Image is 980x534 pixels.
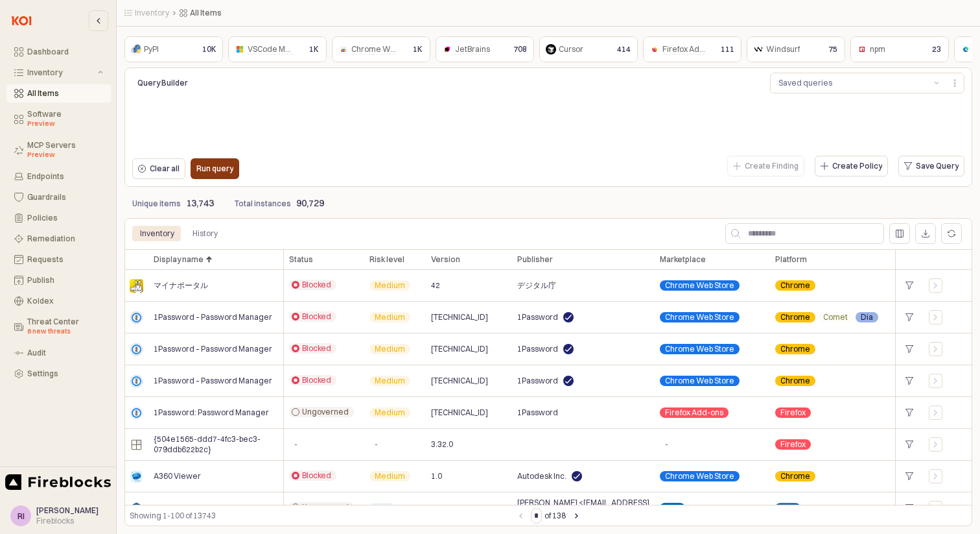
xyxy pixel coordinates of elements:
span: Blocked [302,311,331,322]
p: 90,729 [296,197,324,210]
p: Clear all [150,164,180,174]
p: Unique items [132,198,181,210]
span: Ungoverned [302,502,349,513]
p: 414 [617,43,631,55]
button: Inventory [6,64,111,82]
button: Guardrails [6,188,111,206]
div: VSCode Marketplace1K [228,36,327,62]
div: All Items [27,89,103,98]
div: + [901,436,918,453]
p: 111 [721,43,734,55]
button: Publish [6,271,111,289]
button: Save Query [898,156,964,176]
div: Saved queries [778,77,832,90]
div: Settings [27,369,103,378]
span: 42 [431,280,440,291]
div: npm23 [850,36,949,62]
div: History [185,226,226,241]
div: Windsurf75 [747,36,845,62]
span: 1Password [517,312,558,322]
span: - [665,439,668,450]
button: MCP Servers [6,136,111,165]
div: Preview [27,150,103,160]
button: Run query [191,158,239,179]
p: 708 [513,43,527,55]
p: Create Policy [832,161,882,171]
button: Saved queries [771,73,929,93]
span: Blocked [302,280,331,290]
span: Medium [375,376,405,386]
div: Cursor [559,43,583,56]
span: Medium [375,280,405,291]
button: Requests [6,250,111,269]
p: Run query [196,164,233,174]
p: Save Query [916,161,959,171]
span: Blocked [302,375,331,385]
div: JetBrains708 [436,36,534,62]
div: Table toolbar [124,505,972,526]
span: Chrome Web Store [665,312,734,322]
span: 1Password [517,376,558,386]
p: 1K [413,43,423,55]
span: デジタル庁 [517,280,556,291]
div: npm [870,43,885,56]
span: 3.32.0 [431,439,453,450]
div: Dashboard [27,47,103,56]
button: Threat Center [6,313,111,341]
label: of 138 [544,509,566,522]
button: Show suggestions [929,73,944,93]
p: 75 [828,43,837,55]
div: Firefox Add-ons111 [643,36,741,62]
div: Fireblocks [36,516,99,526]
span: Chrome Web Store [665,344,734,354]
span: Chrome [780,376,810,386]
span: 1Password [517,344,558,354]
span: [TECHNICAL_ID] [431,407,488,418]
span: Display name [154,254,204,265]
p: Query Builder [137,77,305,89]
span: PyPI [665,503,680,513]
span: Chrome [780,312,810,322]
div: Software [27,110,103,129]
input: Page [531,509,541,523]
div: Preview [27,119,103,129]
p: 23 [932,43,941,55]
span: Chrome [780,344,810,354]
div: Windsurf [766,43,800,56]
span: Blocked [302,470,331,481]
span: Dia [861,312,873,322]
span: Chrome Web Store [665,471,734,481]
span: Blocked [302,343,331,354]
span: [PERSON_NAME] [36,505,99,515]
button: Clear all [132,158,185,179]
div: RI [17,509,25,522]
p: Create Finding [745,161,799,171]
div: Showing 1-100 of 13743 [130,509,513,522]
span: 1Password [517,407,558,418]
span: Publisher [517,254,553,265]
p: 13,743 [186,197,214,210]
span: - [375,439,378,450]
span: PyPI [780,503,795,513]
button: Create Finding [727,156,804,176]
div: + [901,468,918,485]
div: MCP Servers [27,141,103,160]
button: Create Policy [815,156,888,176]
div: 6 new threats [27,326,103,337]
div: + [901,404,918,421]
div: Inventory [27,68,95,77]
div: Threat Center [27,317,103,337]
div: Cursor414 [539,36,638,62]
iframe: QueryBuildingItay [132,99,964,152]
div: Inventory [132,226,182,241]
button: Remediation [6,230,111,248]
span: 1Password – Password Manager [154,312,272,322]
button: Dashboard [6,43,111,61]
button: Audit [6,344,111,362]
div: Requests [27,255,103,264]
button: All Items [6,84,111,103]
span: {504e1565-ddd7-4fc3-bec3-079ddb622b2c} [154,434,278,455]
button: RI [10,505,31,526]
span: [PERSON_NAME] <[EMAIL_ADDRESS][DOMAIN_NAME]> [517,498,649,518]
p: 1K [309,43,319,55]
